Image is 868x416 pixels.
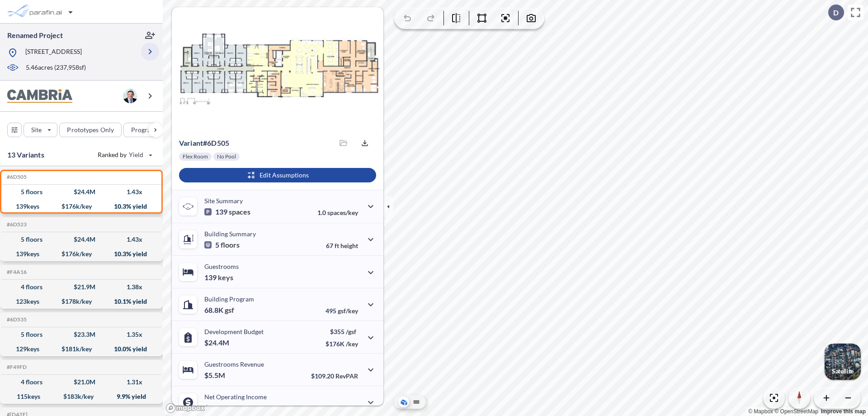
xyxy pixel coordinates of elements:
p: $5.5M [204,371,226,380]
p: Guestrooms Revenue [204,360,264,368]
p: [STREET_ADDRESS] [25,47,82,58]
span: margin [338,405,358,412]
span: /key [346,340,358,348]
p: 139 [204,207,250,216]
button: Switcher ImageSatellite [825,344,861,380]
p: 13 Variants [7,149,44,160]
img: Switcher Image [825,344,861,380]
p: # 6d505 [179,139,229,148]
p: 5.46 acres ( 237,958 sf) [26,63,86,73]
span: height [340,242,358,249]
span: gsf [225,306,234,315]
p: $109.20 [311,372,358,380]
p: 45.0% [320,405,358,412]
p: 1.0 [317,209,358,216]
p: 495 [325,307,358,315]
span: Yield [129,150,144,159]
p: Building Program [204,295,254,303]
p: $176K [325,340,358,348]
button: Prototypes Only [59,123,122,137]
p: Program [131,125,156,134]
p: Flex Room [183,153,208,160]
button: Program [123,123,172,137]
span: Variant [179,139,203,147]
span: gsf/key [338,307,358,315]
span: /gsf [346,328,356,335]
p: Site Summary [204,197,243,205]
p: $2.5M [204,403,226,412]
button: Edit Assumptions [179,168,376,182]
p: No Pool [217,153,236,160]
p: Satellite [832,368,854,375]
p: Prototypes Only [67,125,114,134]
span: RevPAR [335,372,358,380]
p: Net Operating Income [204,393,267,401]
a: Improve this map [821,408,866,415]
button: Aerial View [398,397,409,407]
span: floors [221,240,240,249]
a: Mapbox homepage [165,403,205,413]
img: BrandImage [7,89,72,103]
button: Site Plan [411,397,422,407]
a: Mapbox [748,408,773,415]
span: keys [218,273,233,282]
p: $355 [325,328,358,335]
span: spaces/key [327,209,358,216]
p: Edit Assumptions [259,171,309,180]
span: ft [335,242,339,249]
h5: Click to copy the code [5,221,27,228]
p: D [833,9,839,17]
p: Site [31,125,42,134]
p: Development Budget [204,328,264,335]
img: user logo [123,89,137,103]
p: 5 [204,240,240,249]
h5: Click to copy the code [5,174,27,180]
button: Ranked by Yield [90,148,158,162]
h5: Click to copy the code [5,364,27,370]
p: 139 [204,273,233,282]
p: 67 [326,242,358,249]
p: Renamed Project [7,30,63,40]
button: Site [24,123,57,137]
a: OpenStreetMap [774,408,818,415]
p: Building Summary [204,230,256,238]
span: spaces [229,207,250,216]
h5: Click to copy the code [5,269,27,275]
p: 68.8K [204,306,234,315]
h5: Click to copy the code [5,316,27,323]
p: $24.4M [204,338,231,347]
p: Guestrooms [204,263,239,270]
